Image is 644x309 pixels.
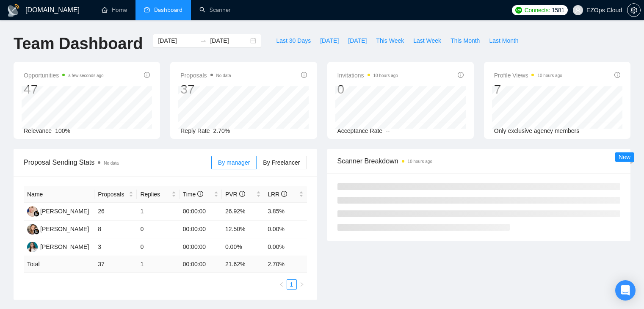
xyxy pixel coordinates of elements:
[200,37,207,44] span: swap-right
[27,206,38,217] img: AJ
[180,238,222,256] td: 00:00:00
[144,72,150,78] span: info-circle
[33,229,39,235] img: gigradar-bm.png
[140,190,169,199] span: Replies
[98,190,127,199] span: Proposals
[264,203,307,221] td: 3.85%
[337,156,621,166] span: Scanner Breakdown
[263,159,300,166] span: By Freelancer
[627,7,640,14] span: setting
[337,127,383,134] span: Acceptance Rate
[40,242,89,251] div: [PERSON_NAME]
[210,36,249,45] input: End date
[494,81,562,97] div: 7
[199,6,231,14] a: searchScanner
[348,36,367,45] span: [DATE]
[337,70,398,80] span: Invitations
[68,73,103,78] time: a few seconds ago
[180,221,222,238] td: 00:00:00
[180,256,222,273] td: 00:00:00
[614,72,620,78] span: info-circle
[104,161,119,166] span: No data
[552,6,564,15] span: 1581
[137,238,179,256] td: 0
[525,6,550,15] span: Connects:
[27,207,89,214] a: AJ[PERSON_NAME]
[343,34,371,47] button: [DATE]
[222,221,264,238] td: 12.50%
[376,36,404,45] span: This Week
[213,127,230,134] span: 2.70%
[271,34,315,47] button: Last 30 Days
[24,70,104,80] span: Opportunities
[94,256,137,273] td: 37
[180,203,222,221] td: 00:00:00
[494,127,580,134] span: Only exclusive agency members
[154,6,182,14] span: Dashboard
[158,36,196,45] input: Start date
[180,127,210,134] span: Reply Rate
[27,224,38,235] img: NK
[451,36,480,45] span: This Month
[24,256,94,273] td: Total
[268,191,287,198] span: LRR
[222,238,264,256] td: 0.00%
[27,225,89,232] a: NK[PERSON_NAME]
[409,34,446,47] button: Last Week
[180,70,231,80] span: Proposals
[575,7,581,13] span: user
[287,280,296,289] a: 1
[287,279,297,290] li: 1
[320,36,339,45] span: [DATE]
[24,157,211,168] span: Proposal Sending Stats
[27,243,89,250] a: TA[PERSON_NAME]
[102,6,127,14] a: homeHome
[24,81,104,97] div: 47
[222,203,264,221] td: 26.92%
[94,221,137,238] td: 8
[94,186,137,203] th: Proposals
[222,256,264,273] td: 21.62 %
[144,7,150,13] span: dashboard
[627,7,641,14] a: setting
[276,279,287,290] li: Previous Page
[225,191,245,198] span: PVR
[301,72,307,78] span: info-circle
[239,191,245,197] span: info-circle
[494,70,562,80] span: Profile Views
[180,81,231,97] div: 37
[137,256,179,273] td: 1
[137,221,179,238] td: 0
[14,34,143,54] h1: Team Dashboard
[40,224,89,234] div: [PERSON_NAME]
[264,238,307,256] td: 0.00%
[218,159,250,166] span: By manager
[27,242,38,252] img: TA
[458,72,464,78] span: info-circle
[40,207,89,216] div: [PERSON_NAME]
[276,36,311,45] span: Last 30 Days
[276,279,287,290] button: left
[183,191,203,198] span: Time
[297,279,307,290] button: right
[94,238,137,256] td: 3
[537,73,562,78] time: 10 hours ago
[137,203,179,221] td: 1
[264,221,307,238] td: 0.00%
[200,37,207,44] span: to
[373,73,398,78] time: 10 hours ago
[281,191,287,197] span: info-circle
[337,81,398,97] div: 0
[299,282,304,287] span: right
[297,279,307,290] li: Next Page
[446,34,484,47] button: This Month
[24,127,52,134] span: Relevance
[413,36,441,45] span: Last Week
[627,3,641,17] button: setting
[615,280,636,301] div: Open Intercom Messenger
[55,127,70,134] span: 100%
[279,282,284,287] span: left
[33,211,39,217] img: gigradar-bm.png
[371,34,409,47] button: This Week
[489,36,518,45] span: Last Month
